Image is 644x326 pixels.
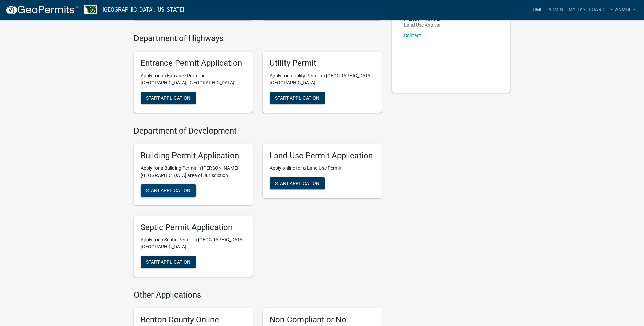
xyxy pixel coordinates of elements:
button: Start Application [141,92,196,104]
h5: Utility Permit [270,58,375,68]
h4: Department of Highways [134,34,382,43]
a: My Dashboard [566,3,607,16]
button: Start Application [141,184,196,197]
p: Apply for an Entrance Permit in [GEOGRAPHIC_DATA], [GEOGRAPHIC_DATA] [141,72,246,86]
h5: Septic Permit Application [141,223,246,232]
a: Admin [546,3,566,16]
a: Contact [404,33,421,38]
h5: Entrance Permit Application [141,58,246,68]
a: [GEOGRAPHIC_DATA], [US_STATE] [103,4,184,16]
span: Start Application [275,95,319,101]
p: Apply for a Septic Permit in [GEOGRAPHIC_DATA], [GEOGRAPHIC_DATA] [141,236,246,250]
span: Start Application [146,259,190,265]
span: Start Application [146,187,190,193]
p: Apply for a Utility Permit in [GEOGRAPHIC_DATA], [GEOGRAPHIC_DATA] [270,72,375,86]
a: Home [527,3,546,16]
h4: Department of Development [134,126,382,136]
p: Apply online for a Land Use Permit [270,165,375,172]
button: Start Application [270,92,325,104]
img: Benton County, Minnesota [84,5,97,14]
p: Land Use Analyst [404,23,441,27]
a: SeanMoe [607,3,639,16]
button: Start Application [141,256,196,268]
span: Start Application [275,180,319,186]
p: Apply for a Building Permit in [PERSON_NAME][GEOGRAPHIC_DATA] area of Jurisdiction [141,165,246,179]
button: Start Application [270,177,325,189]
h4: Other Applications [134,290,382,300]
h5: Building Permit Application [141,151,246,161]
p: [PERSON_NAME] [404,17,441,21]
h5: Land Use Permit Application [270,151,375,161]
span: Start Application [146,95,190,101]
